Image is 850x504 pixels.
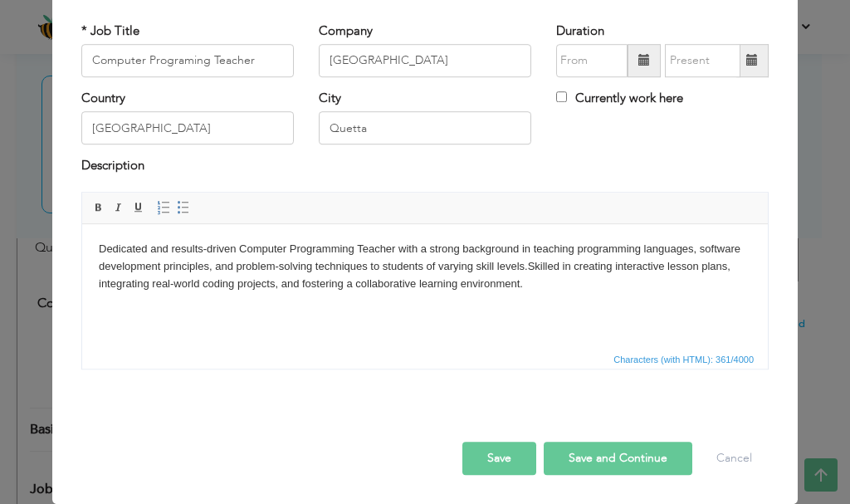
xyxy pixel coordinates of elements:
[110,198,128,217] a: Italic
[665,44,740,77] input: Present
[154,198,173,217] a: Insert/Remove Numbered List
[319,90,341,107] label: City
[700,442,769,475] button: Cancel
[319,22,373,40] label: Company
[129,198,148,217] a: Underline
[81,158,144,175] label: Description
[462,442,536,475] button: Save
[610,352,759,367] div: Statistics
[82,224,768,349] iframe: Rich Text Editor, workEditor
[81,90,125,107] label: Country
[81,22,139,40] label: * Job Title
[556,90,683,107] label: Currently work here
[556,91,567,102] input: Currently work here
[90,198,108,217] a: Bold
[556,44,628,77] input: From
[610,352,757,367] span: Characters (with HTML): 361/4000
[544,442,692,475] button: Save and Continue
[556,22,604,40] label: Duration
[174,198,193,217] a: Insert/Remove Bulleted List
